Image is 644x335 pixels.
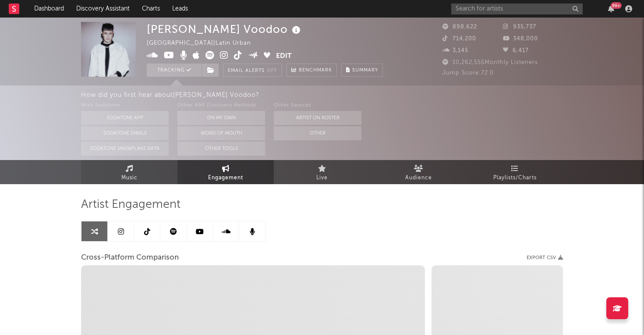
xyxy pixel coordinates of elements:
span: Artist Engagement [81,200,180,210]
button: Artist on Roster [274,111,361,125]
button: Word Of Mouth [177,126,265,140]
span: Cross-Platform Comparison [81,253,179,263]
span: 3,145 [442,48,468,53]
button: Sodatone Emails [81,126,169,140]
span: Playlists/Charts [493,173,537,183]
span: Summary [352,68,378,73]
button: Other Tools [177,142,265,156]
span: 348,000 [503,36,538,42]
span: Jump Score: 72.0 [442,70,494,76]
a: Live [274,160,370,184]
span: Benchmark [299,65,332,76]
a: Engagement [177,160,274,184]
em: Off [267,68,277,73]
div: [PERSON_NAME] Voodoo [147,22,303,36]
button: Export CSV [527,255,563,260]
a: Music [81,160,177,184]
button: 99+ [608,5,614,12]
a: Playlists/Charts [467,160,563,184]
button: Other [274,126,361,140]
span: 10,262,555 Monthly Listeners [442,60,538,65]
span: 714,200 [442,36,476,42]
span: 935,737 [503,24,536,30]
a: Benchmark [287,64,337,77]
div: 99 + [611,2,622,9]
button: Sodatone App [81,111,169,125]
button: Sodatone Snowflake Data [81,142,169,156]
div: How did you first hear about [PERSON_NAME] Voodoo ? [81,90,644,100]
button: Edit [276,51,292,62]
div: Other Sources [274,100,361,111]
span: 898,622 [442,24,477,30]
span: Music [121,173,138,183]
button: Summary [341,64,383,77]
div: [GEOGRAPHIC_DATA] | Latin Urban [147,38,261,49]
button: Tracking [147,64,202,77]
div: With Sodatone [81,100,169,111]
a: Audience [370,160,467,184]
span: Live [316,173,328,183]
button: Email AlertsOff [223,64,282,77]
span: Engagement [208,173,243,183]
div: Other A&R Discovery Methods [177,100,265,111]
span: 6,417 [503,48,529,53]
button: On My Own [177,111,265,125]
input: Search for artists [451,4,583,14]
span: Audience [405,173,432,183]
